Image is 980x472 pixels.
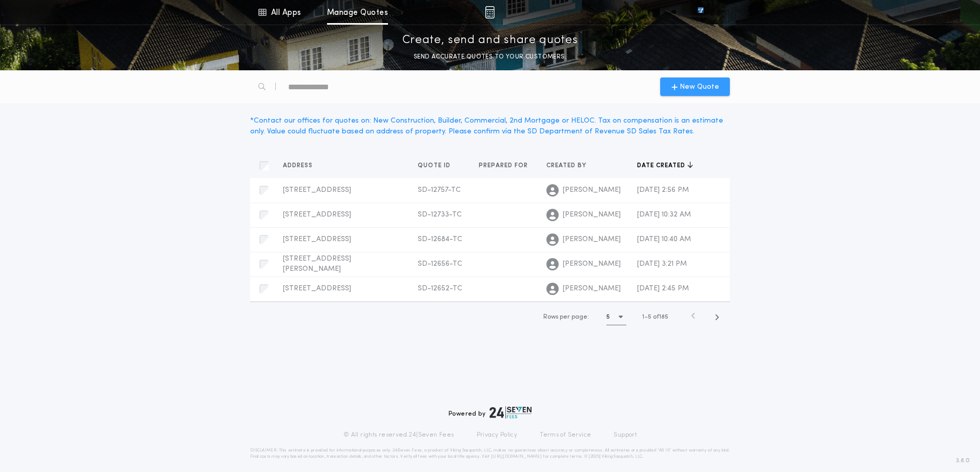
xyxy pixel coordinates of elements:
[637,260,687,268] span: [DATE] 3:21 PM
[614,431,637,439] a: Support
[956,456,970,465] span: 3.8.0
[418,235,462,243] span: SD-12684-TC
[283,285,351,292] span: [STREET_ADDRESS]
[414,52,566,62] p: SEND ACCURATE QUOTES TO YOUR CUSTOMERS.
[418,285,462,292] span: SD-12652-TC
[448,406,532,419] div: Powered by
[660,77,730,96] button: New Quote
[637,162,687,170] span: Date created
[637,235,691,243] span: [DATE] 10:40 AM
[283,161,320,171] button: Address
[563,259,621,269] span: [PERSON_NAME]
[250,115,730,137] div: * Contact our offices for quotes on: New Construction, Builder, Commercial, 2nd Mortgage or HELOC...
[540,431,591,439] a: Terms of Service
[680,82,719,92] span: New Quote
[606,309,626,325] button: 5
[648,314,651,320] span: 5
[418,211,462,219] span: SD-12733-TC
[543,314,589,320] span: Rows per page:
[563,284,621,294] span: [PERSON_NAME]
[418,260,462,268] span: SD-12656-TC
[250,447,730,460] p: DISCLAIMER: This estimate is provided for informational purposes only. 24|Seven Fees, a product o...
[418,161,458,171] button: Quote ID
[637,285,689,292] span: [DATE] 2:45 PM
[637,161,693,171] button: Date created
[418,162,453,170] span: Quote ID
[477,431,518,439] a: Privacy Policy
[479,162,530,170] span: Prepared for
[653,312,668,322] span: of 185
[563,234,621,245] span: [PERSON_NAME]
[489,406,532,419] img: logo
[637,186,689,194] span: [DATE] 2:56 PM
[283,255,351,273] span: [STREET_ADDRESS][PERSON_NAME]
[606,312,610,322] h1: 5
[642,314,644,320] span: 1
[563,210,621,220] span: [PERSON_NAME]
[402,32,578,49] p: Create, send and share quotes
[546,161,594,171] button: Created by
[485,6,495,18] img: img
[283,211,351,219] span: [STREET_ADDRESS]
[491,455,542,459] a: [URL][DOMAIN_NAME]
[283,235,351,243] span: [STREET_ADDRESS]
[563,185,621,195] span: [PERSON_NAME]
[637,211,691,219] span: [DATE] 10:32 AM
[679,7,722,17] img: vs-icon
[418,186,461,194] span: SD-12757-TC
[546,162,588,170] span: Created by
[283,186,351,194] span: [STREET_ADDRESS]
[343,431,454,439] p: © All rights reserved. 24|Seven Fees
[283,162,315,170] span: Address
